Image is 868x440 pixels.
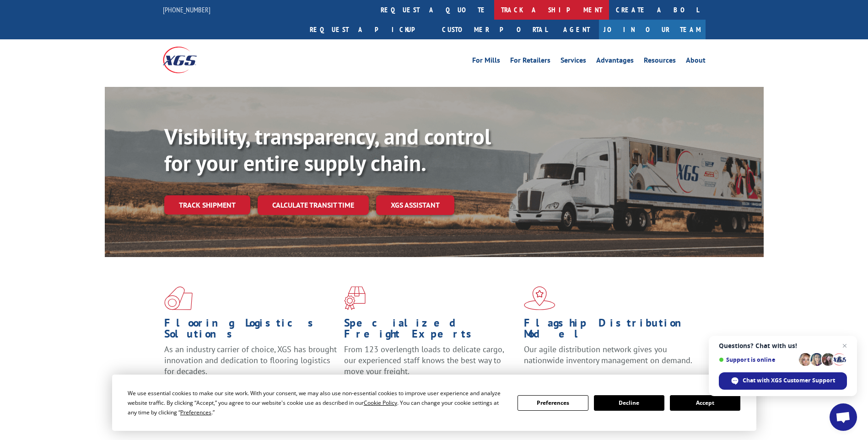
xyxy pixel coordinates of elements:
[518,395,588,411] button: Preferences
[719,356,796,363] span: Support is online
[364,399,397,407] span: Cookie Policy
[561,57,586,67] a: Services
[596,57,634,67] a: Advantages
[554,20,599,39] a: Agent
[112,375,756,431] div: Cookie Consent Prompt
[164,344,337,376] span: As an industry carrier of choice, XGS has brought innovation and dedication to flooring logistics...
[594,395,664,411] button: Decline
[524,317,697,344] h1: Flagship Distribution Model
[435,20,554,39] a: Customer Portal
[344,286,366,310] img: xgs-icon-focused-on-flooring-red
[258,195,369,215] a: Calculate transit time
[472,57,500,67] a: For Mills
[524,344,692,365] span: Our agile distribution network gives you nationwide inventory management on demand.
[164,286,193,310] img: xgs-icon-total-supply-chain-intelligence-red
[180,408,211,416] span: Preferences
[128,388,507,417] div: We use essential cookies to make our site work. With your consent, we may also use non-essential ...
[303,20,435,39] a: Request a pickup
[164,317,337,344] h1: Flooring Logistics Solutions
[830,403,857,431] a: Open chat
[164,195,250,215] a: Track shipment
[524,374,638,385] a: Learn More >
[376,195,454,215] a: XGS ASSISTANT
[686,57,706,67] a: About
[719,372,847,390] span: Chat with XGS Customer Support
[344,317,517,344] h1: Specialized Freight Experts
[644,57,676,67] a: Resources
[163,5,210,14] a: [PHONE_NUMBER]
[719,342,847,349] span: Questions? Chat with us!
[670,395,740,411] button: Accept
[510,57,550,67] a: For Retailers
[524,286,555,310] img: xgs-icon-flagship-distribution-model-red
[344,344,517,385] p: From 123 overlength loads to delicate cargo, our experienced staff knows the best way to move you...
[164,122,491,177] b: Visibility, transparency, and control for your entire supply chain.
[599,20,706,39] a: Join Our Team
[743,376,835,385] span: Chat with XGS Customer Support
